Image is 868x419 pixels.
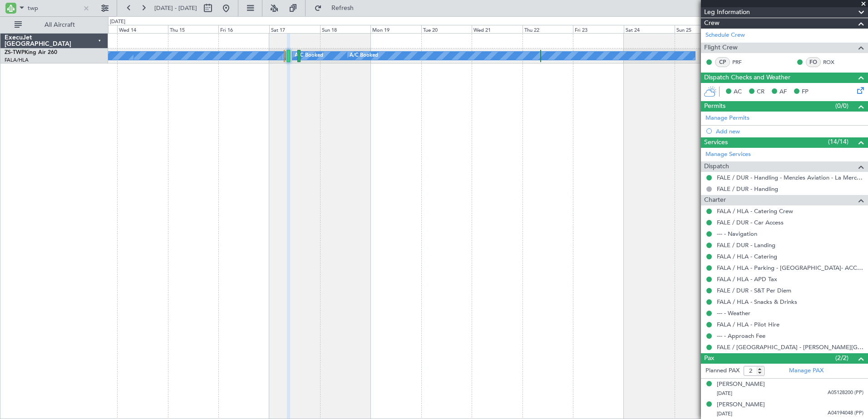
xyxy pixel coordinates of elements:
span: Leg Information [704,7,750,18]
a: FALA / HLA - APD Tax [717,275,777,283]
span: AF [779,88,787,97]
div: Mon 19 [370,25,421,33]
a: --- - Approach Fee [717,332,765,340]
a: FALA / HLA - Catering [717,253,777,260]
span: Charter [704,195,726,205]
span: Services [704,137,728,148]
span: CR [757,88,764,97]
div: [PERSON_NAME] [717,380,765,389]
span: All Aircraft [24,22,96,28]
a: FALE / DUR - S&T Per Diem [717,287,791,294]
span: Dispatch Checks and Weather [704,73,790,83]
span: Dispatch [704,161,729,172]
a: FALA / HLA - Pilot Hire [717,321,779,328]
button: Refresh [310,1,365,15]
span: [DATE] - [DATE] [154,4,197,12]
span: FP [802,88,809,97]
span: [DATE] [717,410,732,417]
span: [DATE] [717,390,732,397]
a: FALA / HLA - Snacks & Drinks [717,298,797,306]
div: Sun 25 [675,25,725,33]
a: --- - Navigation [717,230,757,238]
div: Thu 22 [523,25,573,33]
div: CP [715,57,730,67]
div: Thu 15 [168,25,219,33]
div: Wed 21 [472,25,523,33]
a: FALE / DUR - Car Access [717,219,784,226]
span: (2/2) [835,353,848,363]
span: Permits [704,101,725,112]
div: Fri 16 [218,25,269,33]
span: ZS-TWP [5,50,25,55]
span: Refresh [324,5,362,11]
a: Manage Permits [705,114,750,123]
a: Manage PAX [789,366,824,375]
label: Planned PAX [705,366,740,375]
div: A/C Booked [350,49,378,63]
a: FALE / DUR - Handling [717,185,778,193]
div: [DATE] [110,18,125,26]
span: Crew [704,18,720,29]
a: FALA / HLA - Catering Crew [717,207,793,215]
span: Pax [704,353,714,364]
a: FALA/HLA [5,57,29,63]
a: FALE / DUR - Handling - Menzies Aviation - La Mercy FADN / DUR [717,174,863,181]
a: FALA / HLA - Parking - [GEOGRAPHIC_DATA]- ACC # 1800 [717,264,863,272]
a: ROX [823,58,843,66]
span: (14/14) [828,137,848,146]
div: Fri 23 [573,25,624,33]
a: FALE / [GEOGRAPHIC_DATA] - [PERSON_NAME][GEOGRAPHIC_DATA] [717,343,863,351]
div: Sun 18 [320,25,371,33]
div: [PERSON_NAME] [717,400,765,409]
span: A05128200 (PP) [828,389,863,397]
a: ZS-TWPKing Air 260 [5,50,57,55]
a: Schedule Crew [705,31,745,40]
div: Wed 14 [117,25,168,33]
span: AC [734,88,742,97]
div: FO [806,57,821,67]
span: (0/0) [835,101,848,111]
button: All Aircraft [10,18,99,32]
a: --- - Weather [717,309,750,317]
div: A/C Booked [295,49,323,63]
input: A/C (Reg. or Type) [28,1,80,15]
div: Tue 20 [421,25,472,33]
a: PRF [732,58,753,66]
div: Sat 17 [269,25,320,33]
div: Add new [716,127,863,135]
a: FALE / DUR - Landing [717,241,775,249]
div: Sat 24 [624,25,675,33]
a: Manage Services [705,150,751,159]
span: Flight Crew [704,43,738,53]
span: A04194048 (PP) [828,409,863,417]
